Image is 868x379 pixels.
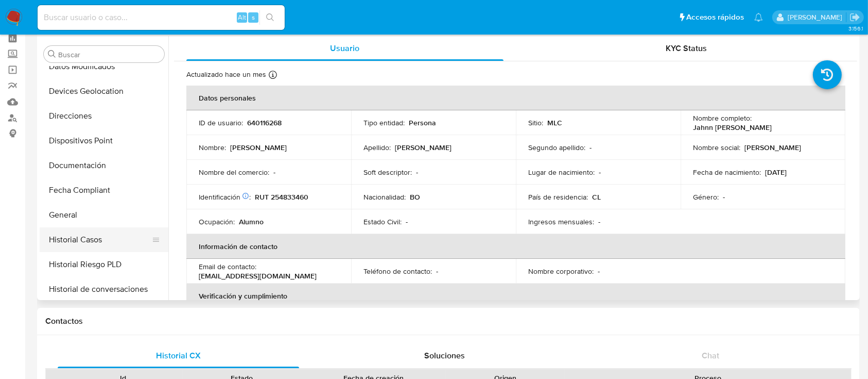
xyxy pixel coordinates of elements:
p: 640116268 [247,118,282,127]
span: s [252,12,255,22]
p: Persona [409,118,436,127]
p: [PERSON_NAME] [230,143,287,152]
p: valentina.fiuri@mercadolibre.com [788,12,846,22]
p: Email de contacto : [199,262,256,271]
p: [PERSON_NAME] [744,143,801,152]
p: RUT 254833460 [255,192,308,202]
p: Apellido : [363,143,391,152]
p: CL [592,192,601,202]
p: Género : [693,192,719,202]
h1: Contactos [45,316,852,326]
p: Tipo entidad : [363,118,405,127]
p: Estado Civil : [363,217,402,226]
th: Datos personales [186,86,845,110]
p: Nombre del comercio : [199,168,269,177]
p: - [598,217,600,226]
button: Fecha Compliant [40,178,168,203]
p: [DATE] [765,168,787,177]
a: Notificaciones [754,13,763,22]
p: Nombre social : [693,143,740,152]
p: Identificación : [199,192,251,202]
p: MLC [547,118,562,127]
span: Soluciones [424,350,465,361]
button: Dispositivos Point [40,128,168,153]
button: Historial de conversaciones [40,277,168,302]
button: Buscar [48,50,56,58]
p: - [598,267,600,276]
p: - [436,267,438,276]
button: Devices Geolocation [40,79,168,104]
p: Soft descriptor : [363,168,412,177]
th: Información de contacto [186,234,845,259]
button: General [40,203,168,227]
button: Historial Riesgo PLD [40,252,168,277]
p: Teléfono de contacto : [363,267,432,276]
p: - [599,168,601,177]
p: - [416,168,418,177]
p: Alumno [239,217,264,226]
p: Nacionalidad : [363,192,406,202]
span: Usuario [330,42,359,54]
p: Ingresos mensuales : [528,217,594,226]
p: Jahnn [PERSON_NAME] [693,123,772,132]
span: Accesos rápidos [686,12,744,23]
span: Alt [238,12,246,22]
span: Historial CX [156,350,201,361]
button: Documentación [40,153,168,178]
a: Salir [849,12,860,23]
button: search-icon [259,10,281,25]
p: Nombre corporativo : [528,267,594,276]
p: - [273,168,275,177]
span: 3.156.1 [848,24,863,32]
p: Fecha de nacimiento : [693,168,761,177]
p: Nombre completo : [693,113,752,123]
p: [PERSON_NAME] [395,143,452,152]
p: - [589,143,592,152]
button: Direcciones [40,104,168,128]
input: Buscar [58,50,160,59]
p: Lugar de nacimiento : [528,168,595,177]
p: Ocupación : [199,217,235,226]
p: ID de usuario : [199,118,243,127]
input: Buscar usuario o caso... [38,11,285,24]
th: Verificación y cumplimiento [186,284,845,308]
p: [EMAIL_ADDRESS][DOMAIN_NAME] [199,271,317,281]
p: BO [410,192,420,202]
p: País de residencia : [528,192,588,202]
span: KYC Status [666,42,707,54]
p: Sitio : [528,118,543,127]
p: Segundo apellido : [528,143,585,152]
p: Actualizado hace un mes [186,70,266,79]
p: - [406,217,408,226]
button: Datos Modificados [40,54,168,79]
button: Historial Casos [40,227,160,252]
p: - [723,192,725,202]
span: Chat [702,350,719,361]
p: Nombre : [199,143,226,152]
